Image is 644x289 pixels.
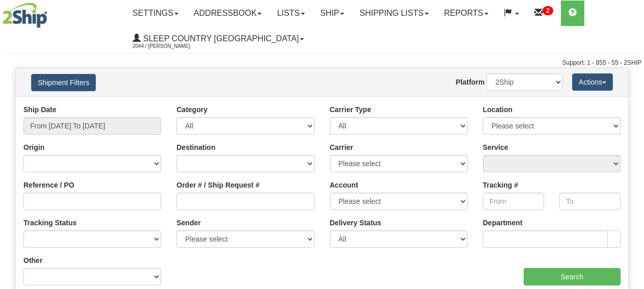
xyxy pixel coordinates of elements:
[176,142,215,152] label: Destination
[176,218,200,228] label: Sender
[456,77,485,87] label: Platform
[483,104,512,115] label: Location
[572,73,613,91] button: Actions
[621,92,643,196] iframe: chat widget
[352,1,436,26] a: Shipping lists
[176,180,260,190] label: Order # / Ship Request #
[483,193,544,210] input: From
[23,104,57,115] label: Ship Date
[3,59,641,67] div: Support: 1 - 855 - 55 - 2SHIP
[186,1,270,26] a: Addressbook
[133,41,209,51] span: 2044 / [PERSON_NAME]
[559,193,621,210] input: To
[330,142,353,152] label: Carrier
[3,3,47,28] img: logo2044.jpg
[176,104,208,115] label: Category
[330,218,381,228] label: Delivery Status
[483,180,518,190] label: Tracking #
[31,74,96,91] button: Shipment Filters
[483,218,523,228] label: Department
[330,180,358,190] label: Account
[269,1,312,26] a: Lists
[543,6,553,15] sup: 2
[23,218,76,228] label: Tracking Status
[125,26,312,51] a: Sleep Country [GEOGRAPHIC_DATA] 2044 / [PERSON_NAME]
[436,1,496,26] a: Reports
[23,180,74,190] label: Reference / PO
[527,1,561,26] a: 2
[330,104,371,115] label: Carrier Type
[313,1,352,26] a: Ship
[23,255,42,266] label: Other
[23,142,44,152] label: Origin
[524,268,621,285] input: Search
[141,34,299,43] span: Sleep Country [GEOGRAPHIC_DATA]
[483,142,508,152] label: Service
[125,1,186,26] a: Settings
